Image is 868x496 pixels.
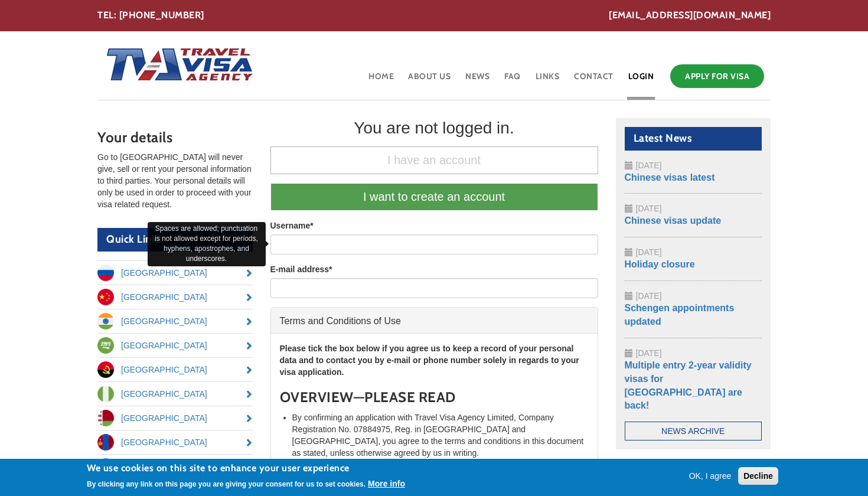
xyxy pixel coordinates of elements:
[636,291,662,301] span: [DATE]
[625,216,722,226] a: Chinese visas update
[625,303,735,327] a: Schengen appointments updated
[329,265,332,274] span: This field is required.
[625,360,752,411] a: Multiple entry 2-year validity visas for [GEOGRAPHIC_DATA] are back!
[87,462,405,475] h2: We use cookies on this site to enhance your user experience
[625,172,715,182] a: Chinese visas latest
[407,61,452,100] a: About Us
[270,220,314,231] label: Username
[97,261,253,285] a: [GEOGRAPHIC_DATA]
[573,61,615,100] a: Contact
[636,204,662,213] span: [DATE]
[97,334,253,357] a: [GEOGRAPHIC_DATA]
[534,61,561,100] a: Links
[270,183,598,211] a: I want to create an account
[280,344,579,377] strong: Please tick the box below if you agree us to keep a record of your personal data and to contact y...
[609,9,771,22] a: [EMAIL_ADDRESS][DOMAIN_NAME]
[738,467,778,485] button: Decline
[625,422,762,440] a: News Archive
[97,358,253,381] a: [GEOGRAPHIC_DATA]
[636,247,662,257] span: [DATE]
[310,221,313,230] span: This field is required.
[625,127,762,151] h2: Latest News
[97,455,253,478] a: [GEOGRAPHIC_DATA]
[503,61,522,100] a: FAQ
[97,130,253,145] h3: Your details
[97,285,253,309] a: [GEOGRAPHIC_DATA]
[97,151,253,210] p: Go to [GEOGRAPHIC_DATA] will never give, sell or rent your personal information to third parties....
[684,470,736,482] button: OK, I agree
[367,61,395,100] a: Home
[87,480,366,488] p: By clicking any link on this page you are giving your consent for us to set cookies.
[464,61,491,100] a: News
[670,64,764,88] a: Apply for Visa
[97,382,253,406] a: [GEOGRAPHIC_DATA]
[625,259,695,269] a: Holiday closure
[636,161,662,170] span: [DATE]
[97,36,254,95] img: Home
[280,316,401,326] span: Terms and Conditions of Use
[270,263,332,275] label: E-mail address
[97,430,253,454] a: [GEOGRAPHIC_DATA]
[270,146,598,174] a: I have an account
[636,348,662,358] span: [DATE]
[148,222,266,266] div: Spaces are allowed; punctuation is not allowed except for periods, hyphens, apostrophes, and unde...
[97,9,771,22] div: TEL: [PHONE_NUMBER]
[368,478,405,490] button: More info
[97,309,253,333] a: [GEOGRAPHIC_DATA]
[97,406,253,430] a: [GEOGRAPHIC_DATA]
[270,118,598,138] div: You are not logged in.
[280,390,589,405] h3: OVERVIEW—PLEASE READ
[627,61,655,100] a: Login
[292,412,589,459] li: By confirming an application with Travel Visa Agency Limited, Company Registration No. 07884975, ...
